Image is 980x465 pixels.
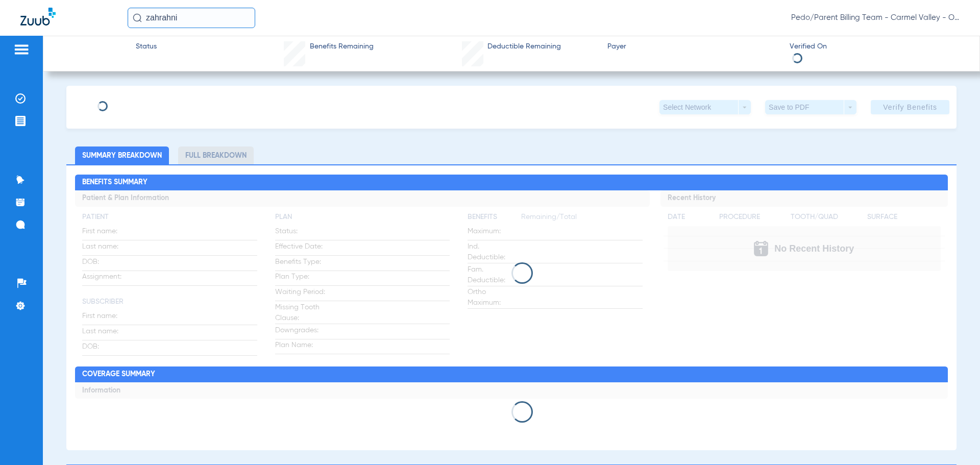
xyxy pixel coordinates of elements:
li: Summary Breakdown [75,146,169,164]
img: Zuub Logo [20,8,56,26]
img: Search Icon [133,13,142,22]
input: Search for patients [128,8,255,28]
li: Full Breakdown [178,146,254,164]
h2: Benefits Summary [75,175,947,191]
iframe: Chat Widget [929,416,980,465]
span: Deductible Remaining [487,41,561,52]
h2: Coverage Summary [75,366,947,383]
span: Status [136,41,157,52]
span: Pedo/Parent Billing Team - Carmel Valley - Ortho | The Super Dentists [791,13,960,23]
span: Verified On [790,41,963,52]
span: Payer [607,41,781,52]
span: Benefits Remaining [310,41,374,52]
img: hamburger-icon [13,43,30,56]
